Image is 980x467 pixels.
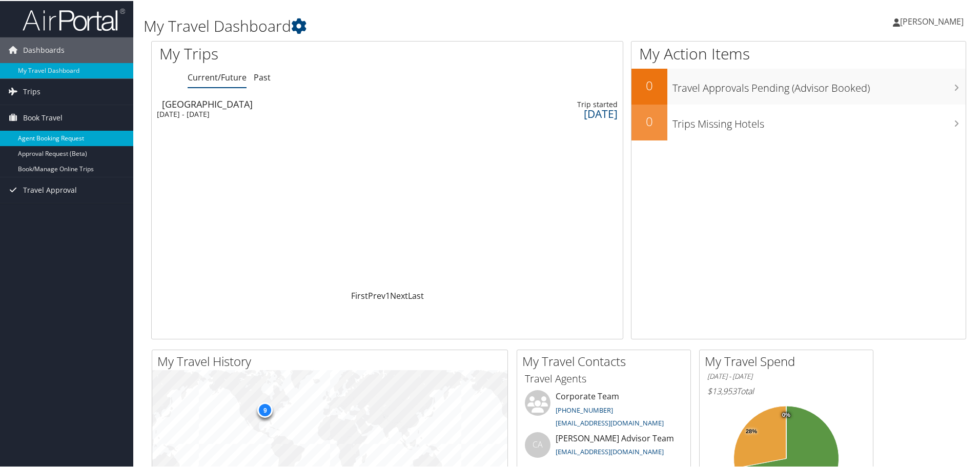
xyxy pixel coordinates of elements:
[157,109,425,118] div: [DATE] - [DATE]
[556,404,613,414] a: [PHONE_NUMBER]
[162,98,431,108] div: [GEOGRAPHIC_DATA]
[556,417,664,427] a: [EMAIL_ADDRESS][DOMAIN_NAME]
[782,411,790,417] tspan: 0%
[631,104,966,139] a: 0Trips Missing Hotels
[257,401,273,416] div: 9
[522,352,690,369] h2: My Travel Contacts
[672,75,966,94] h3: Travel Approvals Pending (Advisor Booked)
[254,71,271,82] a: Past
[631,68,966,104] a: 0Travel Approvals Pending (Advisor Booked)
[746,428,757,434] tspan: 28%
[385,289,390,300] a: 1
[390,289,408,300] a: Next
[525,431,550,457] div: CA
[408,289,424,300] a: Last
[900,15,964,26] span: [PERSON_NAME]
[520,389,688,431] li: Corporate Team
[707,371,865,380] h6: [DATE] - [DATE]
[23,176,77,202] span: Travel Approval
[631,76,667,93] h2: 0
[157,352,507,369] h2: My Travel History
[487,108,618,117] div: [DATE]
[487,99,618,108] div: Trip started
[631,112,667,129] h2: 0
[631,42,966,64] h1: My Action Items
[707,384,865,396] h6: Total
[23,104,63,130] span: Book Travel
[23,7,125,31] img: airportal-logo.png
[188,71,247,82] a: Current/Future
[351,289,368,300] a: First
[556,446,664,455] a: [EMAIL_ADDRESS][DOMAIN_NAME]
[705,352,873,369] h2: My Travel Spend
[672,111,966,130] h3: Trips Missing Hotels
[23,78,40,104] span: Trips
[707,384,737,396] span: $13,953
[144,14,697,36] h1: My Travel Dashboard
[23,36,65,62] span: Dashboards
[893,5,974,36] a: [PERSON_NAME]
[368,289,385,300] a: Prev
[525,371,683,385] h3: Travel Agents
[520,431,688,464] li: [PERSON_NAME] Advisor Team
[159,42,419,64] h1: My Trips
